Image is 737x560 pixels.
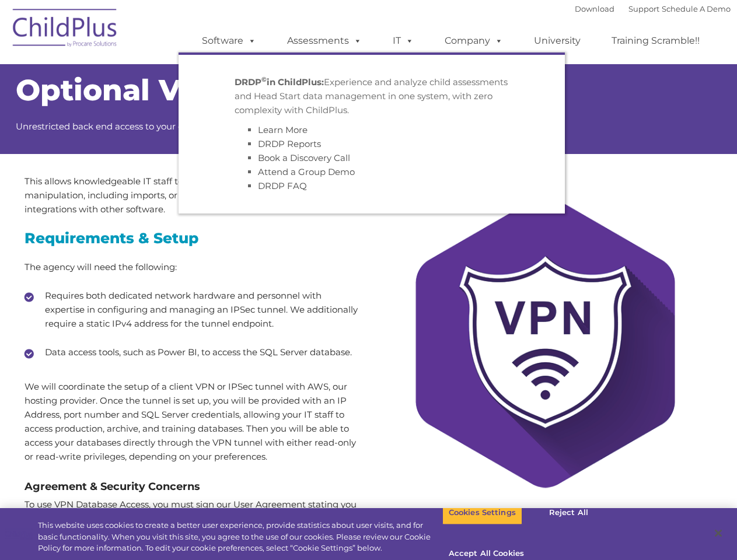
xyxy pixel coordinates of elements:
sup: © [261,75,267,83]
a: Company [433,29,515,52]
p: Experience and analyze child assessments and Head Start data management in one system, with zero ... [235,75,509,117]
div: This website uses cookies to create a better user experience, provide statistics about user visit... [38,520,442,554]
h4: Agreement & Security Concerns [25,478,360,495]
p: Requires both dedicated network hardware and personnel with expertise in configuring and managing... [45,289,360,331]
button: Cookies Settings [442,501,522,525]
a: DRDP Reports [258,138,321,149]
a: Download [575,4,614,13]
span: Unrestricted back end access to your data with a secure VPN tunnel. [16,121,312,132]
img: ChildPlus by Procare Solutions [7,1,124,59]
a: Training Scramble!! [600,29,711,52]
p: The agency will need the following: [25,260,360,274]
a: Assessments [275,29,373,52]
h3: Requirements & Setup [25,231,360,246]
a: DRDP FAQ [258,180,307,191]
span: Optional VPN Database Access [16,72,495,108]
button: Close [705,520,731,546]
img: VPN [378,174,713,510]
a: Software [190,29,268,52]
a: IT [381,29,425,52]
button: Reject All [532,501,605,525]
a: Learn More [258,124,308,135]
strong: DRDP in ChildPlus: [235,76,324,87]
p: Data access tools, such as Power BI, to access the SQL Server database. [45,345,360,359]
p: This allows knowledgeable IT staff to perform queries, reports, data manipulation, including impo... [25,174,360,216]
p: We will coordinate the setup of a client VPN or IPSec tunnel with AWS, our hosting provider. Once... [25,380,360,464]
a: Support [628,4,659,13]
a: Attend a Group Demo [258,166,355,177]
a: Schedule A Demo [662,4,731,13]
font: | [575,4,731,13]
a: Book a Discovery Call [258,152,350,163]
a: University [522,29,592,52]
